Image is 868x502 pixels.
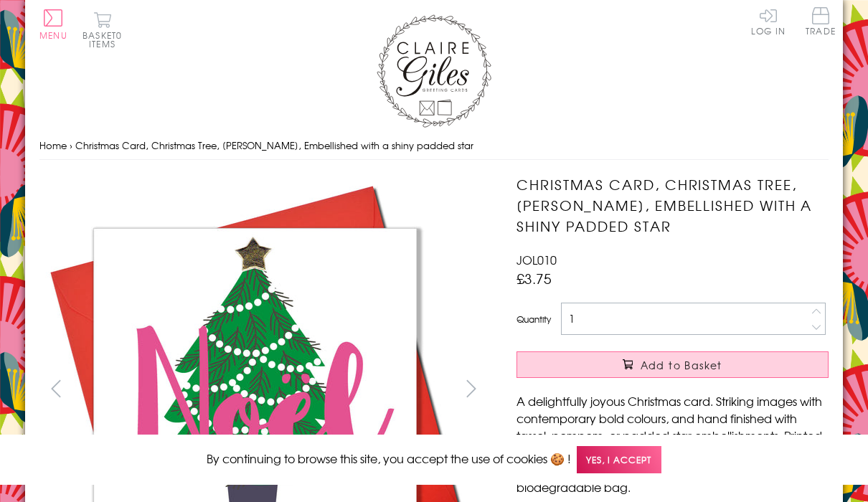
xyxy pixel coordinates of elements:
span: JOL010 [516,251,557,268]
button: Add to Basket [516,351,829,378]
button: Basket0 items [82,11,122,48]
span: 0 items [89,29,122,50]
span: Trade [806,7,836,35]
button: prev [39,372,72,404]
span: Add to Basket [641,358,722,372]
span: Yes, I accept [577,446,661,474]
nav: breadcrumbs [39,131,829,161]
a: Home [39,138,67,152]
span: › [70,138,72,152]
span: Menu [39,29,67,42]
img: Claire Giles Greetings Cards [377,14,491,128]
p: A delightfully joyous Christmas card. Striking images with contemporary bold colours, and hand fi... [516,392,829,496]
a: Log In [751,7,786,35]
button: next [456,372,488,404]
span: Christmas Card, Christmas Tree, [PERSON_NAME], Embellished with a shiny padded star [75,138,473,152]
h1: Christmas Card, Christmas Tree, [PERSON_NAME], Embellished with a shiny padded star [516,174,829,236]
label: Quantity [516,313,551,326]
button: Menu [39,9,67,39]
span: £3.75 [516,268,552,288]
a: Trade [806,7,836,38]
